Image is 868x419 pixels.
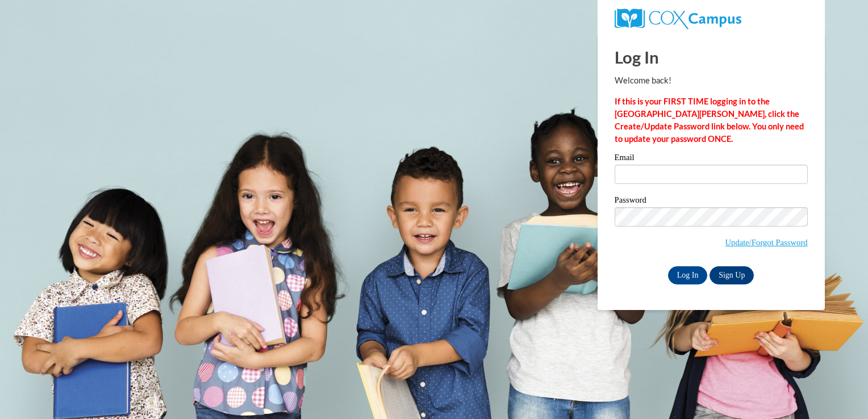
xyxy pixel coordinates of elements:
input: Log In [668,266,708,284]
strong: If this is your FIRST TIME logging in to the [GEOGRAPHIC_DATA][PERSON_NAME], click the Create/Upd... [615,97,804,144]
a: Sign Up [710,266,754,284]
a: COX Campus [615,13,741,23]
img: COX Campus [615,9,741,29]
h1: Log In [615,45,808,69]
label: Email [615,153,808,165]
label: Password [615,196,808,207]
p: Welcome back! [615,74,808,87]
a: Update/Forgot Password [725,238,808,247]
